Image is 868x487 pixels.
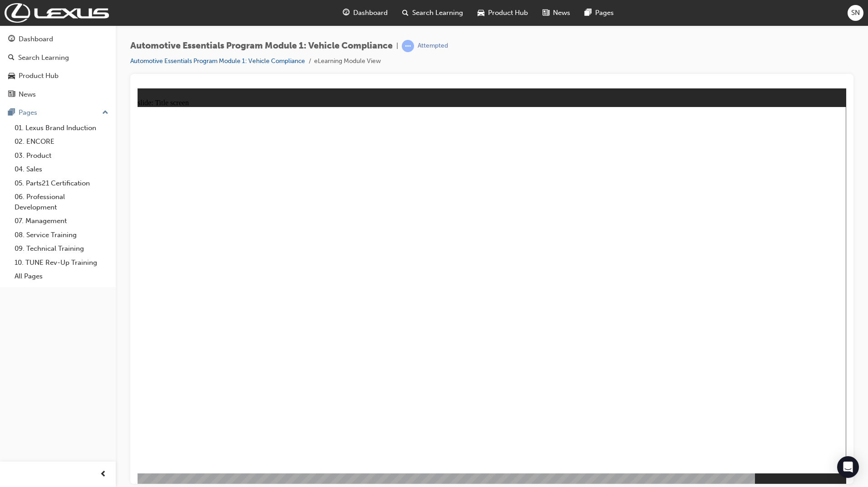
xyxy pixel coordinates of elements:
[8,91,15,99] span: news-icon
[11,121,112,135] a: 01. Lexus Brand Induction
[4,49,112,66] a: Search Learning
[4,104,112,121] button: Pages
[11,176,112,190] a: 05. Parts21 Certification
[8,109,15,117] span: pages-icon
[418,42,448,50] div: Attempted
[585,7,592,19] span: pages-icon
[396,41,398,51] span: |
[335,4,395,22] a: guage-iconDashboard
[11,149,112,163] a: 03. Product
[4,31,112,48] a: Dashboard
[19,107,37,118] div: Pages
[11,269,112,283] a: All Pages
[18,53,69,63] div: Search Learning
[848,5,863,21] button: SN
[577,4,621,22] a: pages-iconPages
[8,72,15,80] span: car-icon
[553,8,570,18] span: News
[314,56,381,67] li: eLearning Module View
[4,86,112,103] a: News
[595,8,614,18] span: Pages
[488,8,528,18] span: Product Hub
[353,8,388,18] span: Dashboard
[11,190,112,214] a: 06. Professional Development
[11,214,112,228] a: 07. Management
[8,54,15,62] span: search-icon
[102,107,108,119] span: up-icon
[470,4,535,22] a: car-iconProduct Hub
[5,3,109,23] img: Trak
[11,162,112,176] a: 04. Sales
[19,34,53,44] div: Dashboard
[851,8,860,18] span: SN
[478,7,484,19] span: car-icon
[542,7,549,19] span: news-icon
[402,7,409,19] span: search-icon
[130,41,393,51] span: Automotive Essentials Program Module 1: Vehicle Compliance
[8,35,15,44] span: guage-icon
[11,228,112,242] a: 08. Service Training
[4,68,112,84] a: Product Hub
[412,8,463,18] span: Search Learning
[343,7,350,19] span: guage-icon
[11,242,112,256] a: 09. Technical Training
[130,57,305,65] a: Automotive Essentials Program Module 1: Vehicle Compliance
[100,469,107,480] span: prev-icon
[535,4,577,22] a: news-iconNews
[402,40,414,52] span: learningRecordVerb_ATTEMPT-icon
[4,29,112,104] button: DashboardSearch LearningProduct HubNews
[19,71,59,81] div: Product Hub
[837,456,859,478] div: Open Intercom Messenger
[11,256,112,270] a: 10. TUNE Rev-Up Training
[11,135,112,149] a: 02. ENCORE
[19,89,36,100] div: News
[395,4,470,22] a: search-iconSearch Learning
